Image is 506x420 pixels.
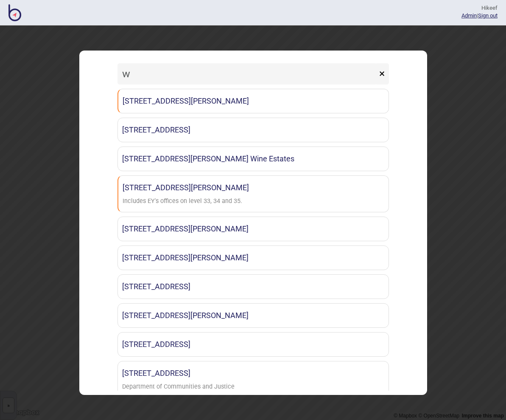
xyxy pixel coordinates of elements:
a: Admin [461,12,477,19]
a: [STREET_ADDRESS][PERSON_NAME] [117,245,389,270]
a: [STREET_ADDRESS][PERSON_NAME]Includes EY's offices on level 33, 34 and 35. [117,175,389,212]
input: Search locations by tag + name [117,63,377,85]
a: [STREET_ADDRESS][PERSON_NAME] Wine Estates [117,147,389,171]
a: [STREET_ADDRESS][PERSON_NAME] [117,89,389,113]
a: [STREET_ADDRESS] [117,332,389,357]
img: BindiMaps CMS [8,4,21,21]
div: Includes EY's offices on level 33, 34 and 35. [123,195,242,208]
div: Hi keef [461,4,498,12]
a: [STREET_ADDRESS]Department of Communities and Justice [117,361,389,398]
a: [STREET_ADDRESS][PERSON_NAME] [117,217,389,241]
div: Department of Communities and Justice [122,381,235,393]
button: Sign out [478,12,498,19]
span: | [461,12,478,19]
button: × [375,63,389,85]
a: [STREET_ADDRESS][PERSON_NAME] [117,303,389,328]
a: [STREET_ADDRESS] [117,118,389,142]
a: [STREET_ADDRESS] [117,274,389,299]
